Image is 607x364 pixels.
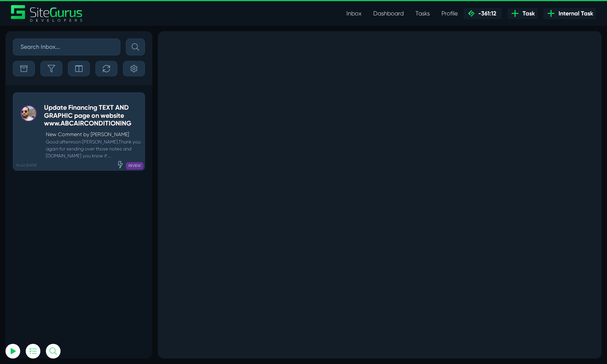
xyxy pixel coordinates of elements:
h5: Update Financing TEXT AND GRAPHIC page on website www.ABCAIRCONDITIONING [44,104,141,128]
a: Task [508,8,538,19]
a: Dashboard [367,6,410,21]
span: REVIEW [126,162,143,170]
a: Profile [436,6,464,21]
span: Task [520,9,535,18]
a: Inbox [341,6,367,21]
b: 14:42 [DATE] [16,163,37,168]
a: SiteGurus [11,5,83,22]
a: Internal Task [544,8,596,19]
a: 14:42 [DATE] Update Financing TEXT AND GRAPHIC page on website www.ABCAIRCONDITIONINGNew Comment ... [13,92,145,171]
p: New Comment by [PERSON_NAME] [46,131,141,138]
span: Internal Task [556,9,593,18]
a: -361:12 [464,8,502,19]
small: Good aftenroon [PERSON_NAME],Thank you again for sending over those notes and [DOMAIN_NAME] you k... [44,138,141,160]
img: Sitegurus Logo [11,5,83,22]
input: Search Inbox... [13,39,120,55]
div: Expedited [117,161,124,168]
span: -361:12 [475,10,496,17]
a: Tasks [410,6,436,21]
